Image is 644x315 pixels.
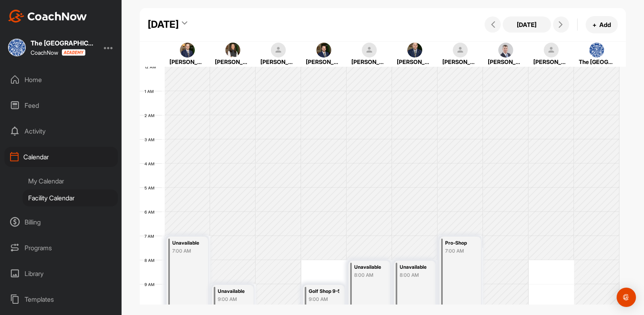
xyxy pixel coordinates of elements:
img: square_b7f20754f9f8f6eaa06991cc1baa4178.jpg [498,43,514,58]
img: CoachNow acadmey [62,49,85,56]
div: [PERSON_NAME] [442,58,478,66]
div: Unavailable [400,263,430,272]
div: [PERSON_NAME] [215,58,251,66]
div: 5 AM [140,185,163,190]
div: Activity [4,121,118,141]
div: [PERSON_NAME] [397,58,433,66]
img: square_default-ef6cabf814de5a2bf16c804365e32c732080f9872bdf737d349900a9daf73cf9.png [362,43,377,58]
div: Unavailable [218,287,248,296]
img: square_default-ef6cabf814de5a2bf16c804365e32c732080f9872bdf737d349900a9daf73cf9.png [271,43,286,58]
div: Feed [4,95,118,115]
div: Library [4,264,118,284]
div: Home [4,70,118,90]
div: 4 AM [140,161,163,166]
div: 2 AM [140,113,163,118]
div: 9 AM [140,282,163,287]
div: 8 AM [140,258,163,263]
img: square_50820e9176b40dfe1a123c7217094fa9.jpg [316,43,332,58]
div: 8:00 AM [354,272,384,279]
img: square_79f6e3d0e0224bf7dac89379f9e186cf.jpg [407,43,423,58]
div: Calendar [4,147,118,167]
div: 7:00 AM [445,247,475,255]
div: [PERSON_NAME] [169,58,205,66]
div: My Calendar [23,173,118,189]
img: square_21a52c34a1b27affb0df1d7893c918db.jpg [8,39,26,56]
img: square_318c742b3522fe015918cc0bd9a1d0e8.jpg [225,43,241,58]
div: [PERSON_NAME] [488,58,524,66]
div: The [GEOGRAPHIC_DATA] [579,58,615,66]
div: CoachNow [31,49,85,56]
div: Templates [4,289,118,309]
div: Pro-Shop [445,239,475,248]
button: [DATE] [503,16,551,33]
div: [PERSON_NAME] [533,58,569,66]
img: square_default-ef6cabf814de5a2bf16c804365e32c732080f9872bdf737d349900a9daf73cf9.png [544,43,559,58]
img: square_default-ef6cabf814de5a2bf16c804365e32c732080f9872bdf737d349900a9daf73cf9.png [453,43,468,58]
div: Facility Calendar [23,189,118,206]
div: 7 AM [140,234,162,239]
span: + [592,21,597,29]
div: 12 AM [140,64,164,69]
div: 6 AM [140,210,163,214]
img: square_bee3fa92a6c3014f3bfa0d4fe7d50730.jpg [180,43,195,58]
img: CoachNow [8,10,87,23]
div: Programs [4,238,118,258]
button: +Add [586,16,618,33]
div: [DATE] [148,17,179,32]
div: Unavailable [172,239,202,248]
div: 7:00 AM [172,247,202,255]
div: 1 AM [140,89,162,94]
div: Golf Shop 9-5 [309,287,339,296]
div: 3 AM [140,137,163,142]
div: [PERSON_NAME] [260,58,296,66]
div: [PERSON_NAME] [306,58,342,66]
img: square_21a52c34a1b27affb0df1d7893c918db.jpg [589,43,605,58]
div: The [GEOGRAPHIC_DATA] [31,40,95,46]
div: Billing [4,212,118,232]
div: 9:00 AM [218,296,248,303]
div: 9:00 AM [309,296,339,303]
div: 8:00 AM [400,272,430,279]
div: Unavailable [354,263,384,272]
div: Open Intercom Messenger [617,288,636,307]
div: [PERSON_NAME] [351,58,387,66]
